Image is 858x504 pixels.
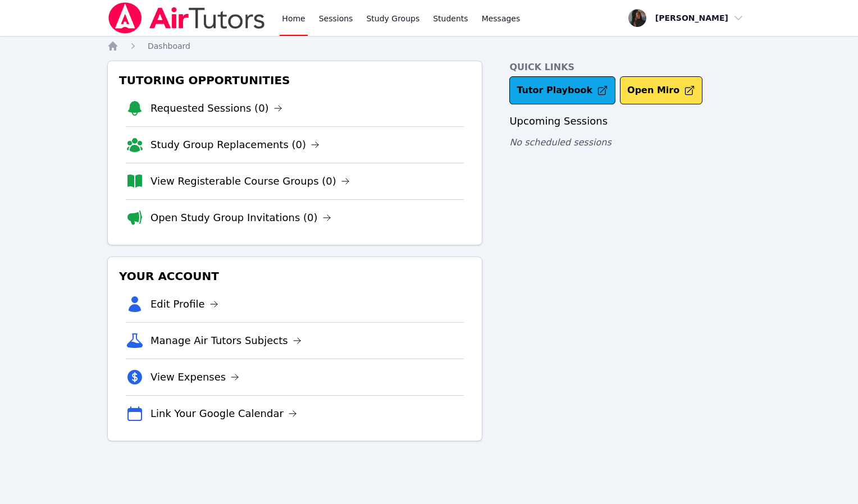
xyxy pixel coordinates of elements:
[150,369,239,385] a: View Expenses
[620,76,702,104] button: Open Miro
[150,137,320,153] a: Study Group Replacements (0)
[117,70,473,90] h3: Tutoring Opportunities
[509,113,751,129] h3: Upcoming Sessions
[117,266,473,286] h3: Your Account
[509,76,615,104] a: Tutor Playbook
[150,100,282,116] a: Requested Sessions (0)
[150,296,218,312] a: Edit Profile
[107,2,266,34] img: Air Tutors
[150,406,297,421] a: Link Your Google Calendar
[150,173,350,189] a: View Registerable Course Groups (0)
[150,210,331,226] a: Open Study Group Invitations (0)
[509,61,751,74] h4: Quick Links
[150,333,302,349] a: Manage Air Tutors Subjects
[509,137,611,148] span: No scheduled sessions
[148,42,190,51] span: Dashboard
[148,40,190,52] a: Dashboard
[482,13,521,24] span: Messages
[107,40,751,52] nav: Breadcrumb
